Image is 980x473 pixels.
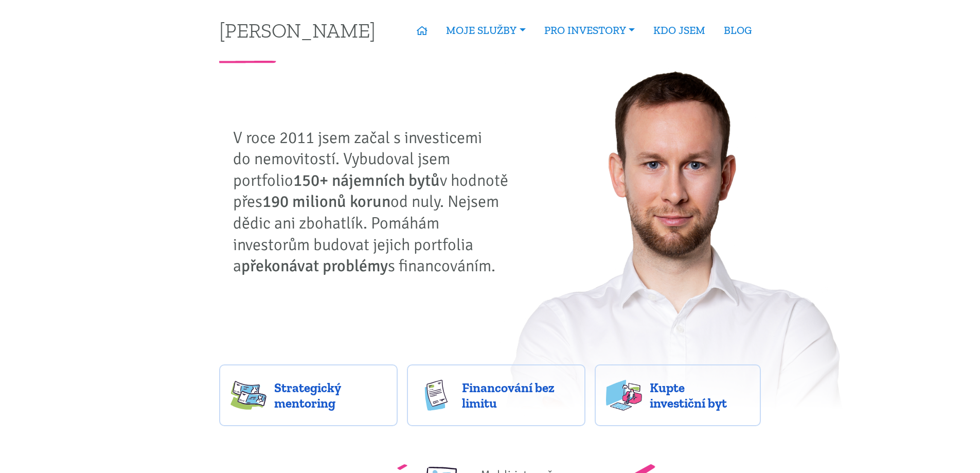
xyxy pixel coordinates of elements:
strong: 150+ nájemních bytů [293,170,440,190]
a: PRO INVESTORY [535,19,644,42]
img: flats [606,380,642,411]
a: Kupte investiční byt [595,364,761,426]
p: V roce 2011 jsem začal s investicemi do nemovitostí. Vybudoval jsem portfolio v hodnotě přes od n... [233,127,516,277]
span: Financování bez limitu [462,380,574,411]
a: BLOG [715,19,761,42]
a: [PERSON_NAME] [219,20,376,40]
a: Strategický mentoring [219,364,398,426]
img: strategy [230,380,266,411]
img: finance [418,380,454,411]
a: Financování bez limitu [407,364,585,426]
a: MOJE SLUŽBY [437,19,534,42]
span: Strategický mentoring [274,380,386,411]
strong: 190 milionů korun [262,191,390,212]
strong: překonávat problémy [241,256,388,276]
span: Kupte investiční byt [650,380,750,411]
a: KDO JSEM [644,19,715,42]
